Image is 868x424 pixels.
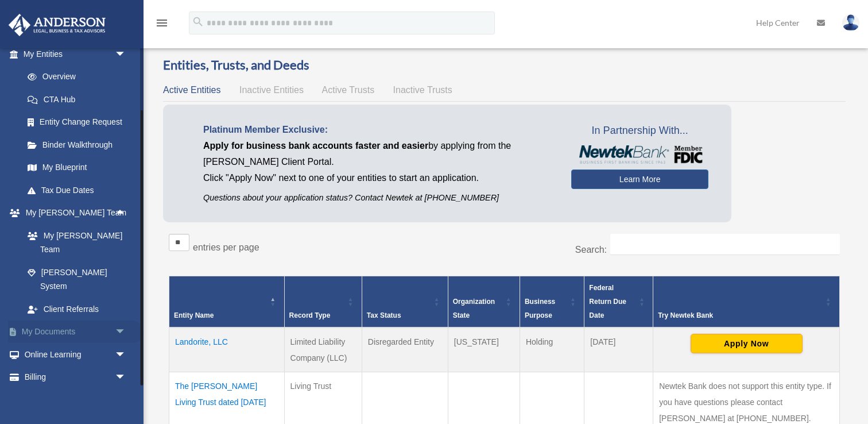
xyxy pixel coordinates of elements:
[448,327,520,372] td: [US_STATE]
[115,321,138,344] span: arrow_drop_down
[16,111,138,134] a: Entity Change Request
[163,56,846,74] h3: Entities, Trusts, and Deeds
[16,261,144,298] a: [PERSON_NAME] System
[571,122,708,140] span: In Partnership With...
[284,327,362,372] td: Limited Liability Company (LLC)
[163,85,220,95] span: Active Entities
[362,327,448,372] td: Disregarded Entity
[16,88,138,111] a: CTA Hub
[577,145,703,164] img: NewtekBankLogoSM.png
[16,298,144,321] a: Client Referrals
[589,284,626,319] span: Federal Return Due Date
[691,334,803,353] button: Apply Now
[393,85,452,95] span: Inactive Trusts
[362,276,448,328] th: Tax Status: Activate to sort
[174,311,214,319] span: Entity Name
[203,191,554,205] p: Questions about your application status? Contact Newtek at [PHONE_NUMBER]
[658,309,822,322] div: Try Newtek Bank
[8,366,144,389] a: Billingarrow_drop_down
[193,242,259,252] label: entries per page
[584,276,653,328] th: Federal Return Due Date: Activate to sort
[192,16,204,28] i: search
[203,170,554,186] p: Click "Apply Now" next to one of your entities to start an application.
[571,169,708,189] a: Learn More
[453,298,495,319] span: Organization State
[115,202,138,225] span: arrow_drop_up
[520,276,584,328] th: Business Purpose: Activate to sort
[115,343,138,367] span: arrow_drop_down
[5,14,109,36] img: Anderson Advisors Platinum Portal
[289,311,331,319] span: Record Type
[155,20,169,30] a: menu
[16,224,144,261] a: My [PERSON_NAME] Team
[322,85,375,95] span: Active Trusts
[203,141,428,151] span: Apply for business bank accounts faster and easier
[16,65,132,88] a: Overview
[842,14,859,31] img: User Pic
[203,138,554,170] p: by applying from the [PERSON_NAME] Client Portal.
[284,276,362,328] th: Record Type: Activate to sort
[448,276,520,328] th: Organization State: Activate to sort
[16,156,138,179] a: My Blueprint
[520,327,584,372] td: Holding
[653,276,840,328] th: Try Newtek Bank : Activate to sort
[16,179,138,202] a: Tax Due Dates
[155,16,169,30] i: menu
[525,298,555,319] span: Business Purpose
[8,321,144,344] a: My Documentsarrow_drop_down
[239,85,304,95] span: Inactive Entities
[8,43,138,65] a: My Entitiesarrow_drop_down
[8,202,144,225] a: My [PERSON_NAME] Teamarrow_drop_up
[169,327,285,372] td: Landorite, LLC
[115,366,138,390] span: arrow_drop_down
[16,133,138,156] a: Binder Walkthrough
[169,276,285,328] th: Entity Name: Activate to invert sorting
[8,343,144,366] a: Online Learningarrow_drop_down
[575,245,607,255] label: Search:
[203,122,554,138] p: Platinum Member Exclusive:
[115,43,138,66] span: arrow_drop_down
[367,311,401,319] span: Tax Status
[584,327,653,372] td: [DATE]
